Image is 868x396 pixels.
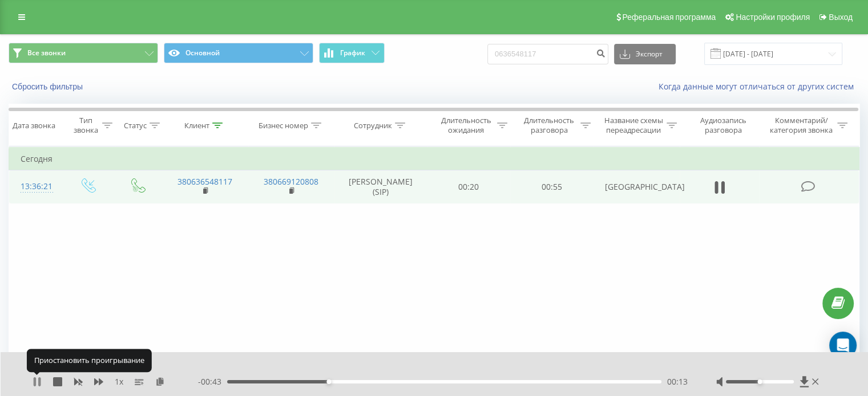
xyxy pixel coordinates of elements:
[510,170,593,203] td: 00:55
[259,121,308,130] div: Бизнес номер
[115,376,123,387] span: 1 x
[9,81,88,92] button: Сбросить фильтры
[614,44,676,64] button: Экспорт
[13,121,55,130] div: Дата звонка
[768,116,834,135] div: Комментарий/категория звонка
[319,43,385,63] button: График
[659,81,859,92] a: Когда данные могут отличаться от других систем
[829,332,857,359] div: Open Intercom Messenger
[829,13,853,22] span: Выход
[427,170,510,203] td: 00:20
[334,170,427,203] td: [PERSON_NAME] (SIP)
[757,379,762,384] div: Accessibility label
[326,379,331,384] div: Accessibility label
[520,116,578,135] div: Длительность разговора
[667,376,688,387] span: 00:13
[438,116,495,135] div: Длительность ожидания
[27,48,66,58] span: Все звонки
[198,376,227,387] span: - 00:43
[736,13,810,22] span: Настройки профиля
[354,121,392,130] div: Сотрудник
[487,44,608,64] input: Поиск по номеру
[622,13,716,22] span: Реферальная программа
[27,349,152,372] div: Приостановить проигрывание
[690,116,757,135] div: Аудиозапись разговора
[72,116,99,135] div: Тип звонка
[264,176,318,187] a: 380669120808
[164,43,313,63] button: Основной
[604,116,664,135] div: Название схемы переадресации
[177,176,232,187] a: 380636548117
[184,121,209,130] div: Клиент
[593,170,679,203] td: [GEOGRAPHIC_DATA]
[21,175,51,198] div: 13:36:21
[9,148,859,170] td: Сегодня
[340,49,365,57] span: График
[9,43,158,63] button: Все звонки
[124,121,147,130] div: Статус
